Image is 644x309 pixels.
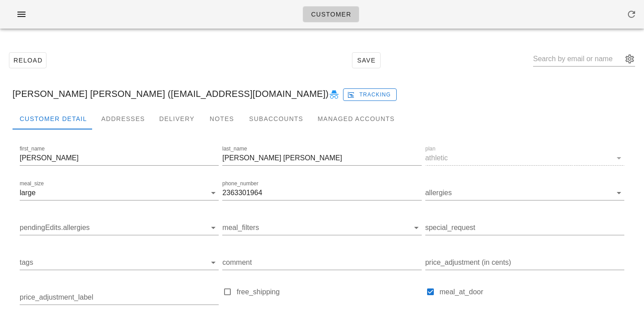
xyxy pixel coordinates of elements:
button: Reload [9,52,47,68]
input: Search by email or name [533,52,623,66]
div: Delivery [152,108,202,129]
label: first_name [20,146,45,152]
div: allergies [425,186,624,200]
label: free_shipping [237,288,421,296]
div: Addresses [94,108,152,129]
div: large [20,189,36,197]
button: appended action [624,54,635,64]
label: plan [425,146,436,152]
button: Tracking [343,88,397,101]
label: phone_number [222,180,258,187]
label: last_name [222,146,247,152]
a: Customer [303,6,359,22]
a: Tracking [343,87,397,101]
span: Save [356,57,377,64]
div: meal_filters [222,221,421,235]
div: [PERSON_NAME] [PERSON_NAME] ([EMAIL_ADDRESS][DOMAIN_NAME]) [5,79,639,108]
label: meal_size [20,180,44,187]
div: meal_sizelarge [20,186,219,200]
button: Save [352,52,381,68]
span: Customer [310,11,351,18]
div: Subaccounts [242,108,310,129]
div: Managed Accounts [310,108,402,129]
div: Customer Detail [13,108,94,129]
span: Tracking [349,91,391,99]
label: meal_at_door [440,288,624,296]
span: Reload [13,57,42,64]
div: planathletic [425,151,624,165]
div: tags [20,255,219,270]
div: pendingEdits.allergies [20,221,219,235]
div: Notes [202,108,242,129]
